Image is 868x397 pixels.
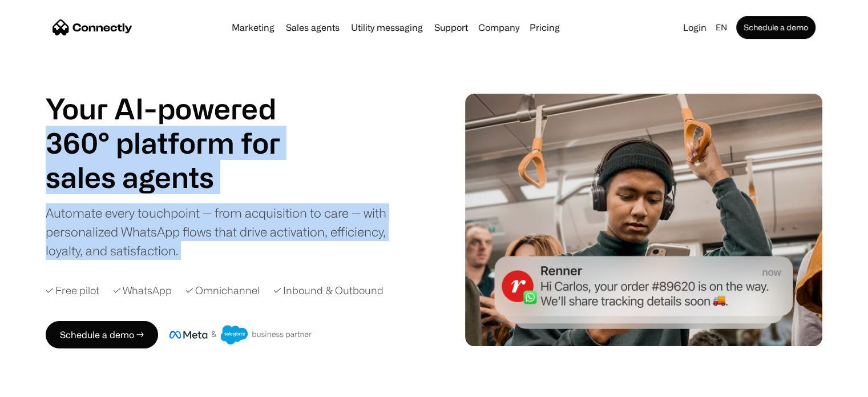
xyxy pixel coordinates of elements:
[113,283,172,298] div: ✓ WhatsApp
[716,19,727,35] div: en
[346,23,427,32] a: Utility messaging
[736,16,815,39] a: Schedule a demo
[46,283,99,298] div: ✓ Free pilot
[46,160,308,194] div: carousel
[711,19,734,35] div: en
[11,376,68,393] aside: Language selected: English
[46,91,308,160] h1: Your AI-powered 360° platform for
[478,19,519,35] div: Company
[46,321,158,348] a: Schedule a demo →
[23,377,68,393] ul: Language list
[46,160,308,194] div: 1 of 4
[46,160,308,194] h1: sales agents
[273,283,383,298] div: ✓ Inbound & Outbound
[185,283,260,298] div: ✓ Omnichannel
[53,19,132,36] a: home
[475,19,523,35] div: Company
[46,203,405,260] div: Automate every touchpoint — from acquisition to care — with personalized WhatsApp flows that driv...
[679,19,711,35] a: Login
[169,325,312,344] img: Meta and Salesforce business partner badge.
[430,23,473,32] a: Support
[281,23,344,32] a: Sales agents
[227,23,279,32] a: Marketing
[525,23,564,32] a: Pricing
